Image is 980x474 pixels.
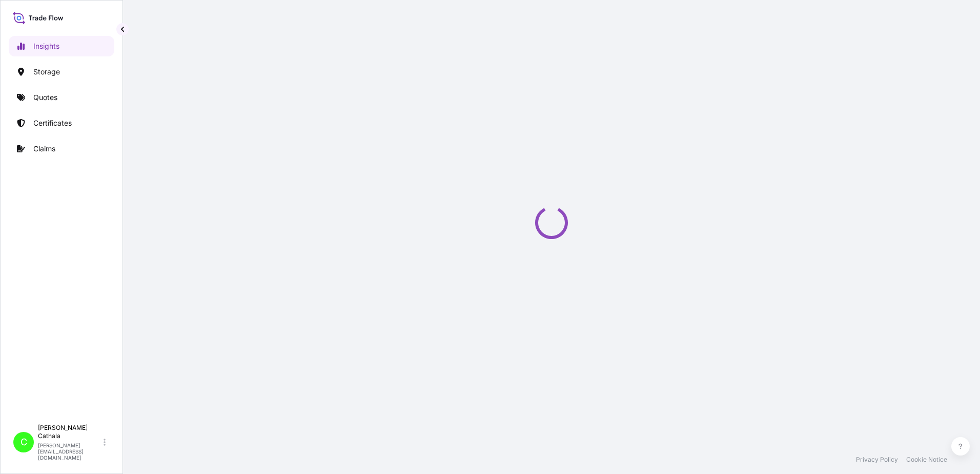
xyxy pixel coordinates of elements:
p: Certificates [33,118,72,128]
p: Storage [33,67,60,77]
p: Quotes [33,92,57,103]
a: Quotes [9,87,114,108]
p: [PERSON_NAME][EMAIL_ADDRESS][DOMAIN_NAME] [38,442,101,461]
a: Certificates [9,113,114,133]
a: Claims [9,139,114,159]
p: Claims [33,144,55,154]
p: [PERSON_NAME] Cathala [38,424,101,440]
a: Privacy Policy [856,456,898,464]
a: Storage [9,62,114,82]
a: Insights [9,36,114,56]
span: C [21,437,27,447]
p: Insights [33,41,59,51]
a: Cookie Notice [906,456,947,464]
